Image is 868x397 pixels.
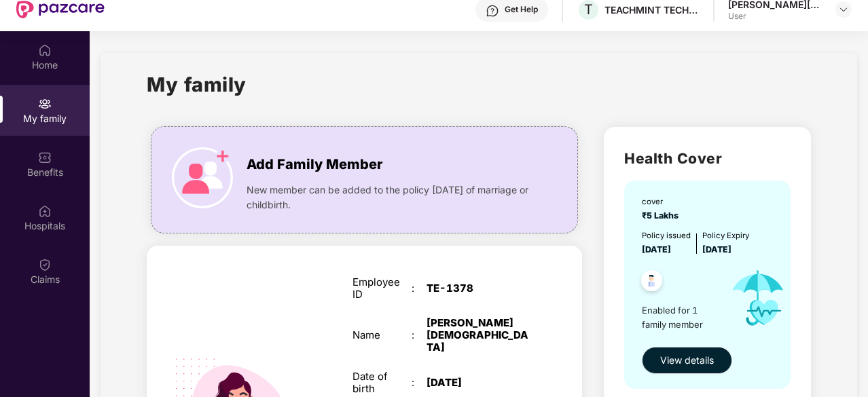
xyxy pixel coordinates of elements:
[505,4,538,15] div: Get Help
[38,43,52,57] img: svg+xml;base64,PHN2ZyBpZD0iSG9tZSIgeG1sbnM9Imh0dHA6Ly93d3cudzMub3JnLzIwMDAvc3ZnIiB3aWR0aD0iMjAiIG...
[412,282,427,295] div: :
[642,195,683,208] div: cover
[352,371,412,395] div: Date of birth
[247,154,382,175] span: Add Family Member
[16,1,105,18] img: New Pazcare Logo
[702,229,749,242] div: Policy Expiry
[38,97,52,111] img: svg+xml;base64,PHN2ZyB3aWR0aD0iMjAiIGhlaWdodD0iMjAiIHZpZXdCb3g9IjAgMCAyMCAyMCIgZmlsbD0ibm9uZSIgeG...
[642,347,732,374] button: View details
[486,4,499,18] img: svg+xml;base64,PHN2ZyBpZD0iSGVscC0zMngzMiIgeG1sbnM9Imh0dHA6Ly93d3cudzMub3JnLzIwMDAvc3ZnIiB3aWR0aD...
[38,151,52,164] img: svg+xml;base64,PHN2ZyBpZD0iQmVuZWZpdHMiIHhtbG5zPSJodHRwOi8vd3d3LnczLm9yZy8yMDAwL3N2ZyIgd2lkdGg9Ij...
[635,266,668,299] img: svg+xml;base64,PHN2ZyB4bWxucz0iaHR0cDovL3d3dy53My5vcmcvMjAwMC9zdmciIHdpZHRoPSI0OC45NDMiIGhlaWdodD...
[642,244,671,254] span: [DATE]
[427,282,530,295] div: TE-1378
[642,229,691,242] div: Policy issued
[427,317,530,354] div: [PERSON_NAME][DEMOGRAPHIC_DATA]
[624,147,790,170] h2: Health Cover
[38,204,52,218] img: svg+xml;base64,PHN2ZyBpZD0iSG9zcGl0YWxzIiB4bWxucz0iaHR0cDovL3d3dy53My5vcmcvMjAwMC9zdmciIHdpZHRoPS...
[660,353,714,368] span: View details
[412,329,427,341] div: :
[247,183,535,212] span: New member can be added to the policy [DATE] of marriage or childbirth.
[584,1,593,18] span: T
[412,377,427,389] div: :
[642,210,683,221] span: ₹5 Lakhs
[642,303,720,331] span: Enabled for 1 family member
[352,329,412,341] div: Name
[720,257,797,340] img: icon
[427,377,530,389] div: [DATE]
[38,258,52,271] img: svg+xml;base64,PHN2ZyBpZD0iQ2xhaW0iIHhtbG5zPSJodHRwOi8vd3d3LnczLm9yZy8yMDAwL3N2ZyIgd2lkdGg9IjIwIi...
[147,69,247,100] h1: My family
[728,11,823,22] div: User
[172,147,233,208] img: icon
[702,244,731,254] span: [DATE]
[838,4,849,15] img: svg+xml;base64,PHN2ZyBpZD0iRHJvcGRvd24tMzJ4MzIiIHhtbG5zPSJodHRwOi8vd3d3LnczLm9yZy8yMDAwL3N2ZyIgd2...
[352,276,412,301] div: Employee ID
[604,3,700,16] div: TEACHMINT TECHNOLOGIES PRIVATE LIMITED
